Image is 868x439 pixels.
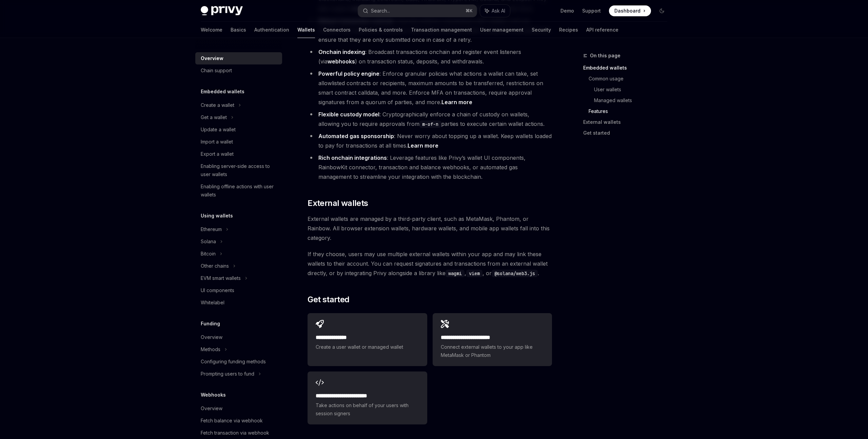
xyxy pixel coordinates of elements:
div: Overview [201,404,222,413]
div: Ethereum [201,225,222,233]
span: On this page [590,52,620,60]
code: @solana/web3.js [492,270,538,277]
strong: Rich onchain integrations [318,154,387,161]
span: ⌘ K [466,8,473,14]
li: : Never worry about topping up a wallet. Keep wallets loaded to pay for transactions at all times. [308,131,552,150]
a: Learn more [408,142,438,149]
h5: Embedded wallets [201,88,244,96]
strong: Automated gas sponsorship [318,133,394,139]
h5: Webhooks [201,391,226,399]
div: Configuring funding methods [201,358,266,366]
div: EVM smart wallets [201,274,241,282]
span: If they choose, users may use multiple external wallets within your app and may link these wallet... [308,249,552,278]
div: Search... [371,7,390,15]
a: Security [532,22,551,38]
a: Export a wallet [195,148,282,160]
a: Enabling server-side access to user wallets [195,160,282,180]
strong: Flexible custody model [318,111,379,118]
h5: Using wallets [201,212,233,220]
div: Export a wallet [201,150,234,158]
li: : Enforce granular policies what actions a wallet can take, set allowlisted contracts or recipien... [308,69,552,107]
a: Common usage [589,73,673,84]
a: Configuring funding methods [195,356,282,368]
div: Methods [201,345,220,354]
a: Recipes [559,22,578,38]
img: dark logo [201,6,243,16]
a: Dashboard [609,5,651,16]
li: : Leverage features like Privy’s wallet UI components, RainbowKit connector, transaction and bala... [308,153,552,182]
div: Chain support [201,66,232,75]
a: Transaction management [411,22,472,38]
div: Overview [201,333,222,341]
span: Get started [308,294,349,305]
strong: Onchain indexing [318,49,365,55]
a: Import a wallet [195,136,282,148]
strong: Powerful policy engine [318,70,379,77]
div: Enabling offline actions with user wallets [201,183,278,199]
div: UI components [201,286,234,294]
li: : Broadcast transactions onchain and register event listeners (via ) on transaction status, depos... [308,47,552,66]
div: Import a wallet [201,138,233,146]
div: Fetch transaction via webhook [201,429,269,437]
div: Bitcoin [201,250,216,258]
a: User management [480,22,524,38]
h5: Funding [201,320,220,328]
a: Overview [195,52,282,64]
a: Embedded wallets [583,62,673,73]
a: webhooks [328,58,355,65]
a: Chain support [195,64,282,77]
a: Support [582,7,601,14]
a: API reference [586,22,618,38]
code: viem [466,270,482,277]
a: Fetch balance via webhook [195,415,282,427]
a: Get started [583,128,673,138]
a: Features [589,106,673,117]
div: Prompting users to fund [201,370,254,378]
a: Overview [195,331,282,343]
button: Toggle dark mode [656,5,667,16]
a: Fetch transaction via webhook [195,427,282,439]
div: Fetch balance via webhook [201,417,263,425]
a: Basics [231,22,246,38]
a: Demo [560,7,574,14]
button: Search...⌘K [358,5,477,17]
div: Get a wallet [201,113,227,121]
div: Whitelabel [201,299,224,307]
span: External wallets are managed by a third-party client, such as MetaMask, Phantom, or Rainbow. All ... [308,214,552,243]
code: wagmi [446,270,465,277]
a: Welcome [201,22,222,38]
a: User wallets [594,84,673,95]
a: Authentication [254,22,289,38]
li: : Cryptographically enforce a chain of custody on wallets, allowing you to require approvals from... [308,110,552,129]
a: Managed wallets [594,95,673,106]
code: m-of-n [419,120,441,128]
div: Solana [201,237,216,246]
a: Overview [195,402,282,415]
a: Connectors [323,22,351,38]
span: Ask AI [492,7,505,14]
a: External wallets [583,117,673,128]
span: Dashboard [614,7,640,14]
div: Update a wallet [201,126,236,134]
a: Wallets [297,22,315,38]
button: Ask AI [480,5,510,17]
div: Enabling server-side access to user wallets [201,162,278,178]
div: Create a wallet [201,101,234,109]
span: Connect external wallets to your app like MetaMask or Phantom [441,343,544,359]
a: Policies & controls [359,22,403,38]
a: UI components [195,284,282,297]
div: Other chains [201,262,229,270]
a: Update a wallet [195,123,282,136]
a: Enabling offline actions with user wallets [195,180,282,201]
span: Create a user wallet or managed wallet [316,343,419,351]
span: External wallets [308,198,368,209]
span: Take actions on behalf of your users with session signers [316,401,419,418]
div: Overview [201,54,223,62]
a: Learn more [441,99,472,106]
a: Whitelabel [195,297,282,309]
